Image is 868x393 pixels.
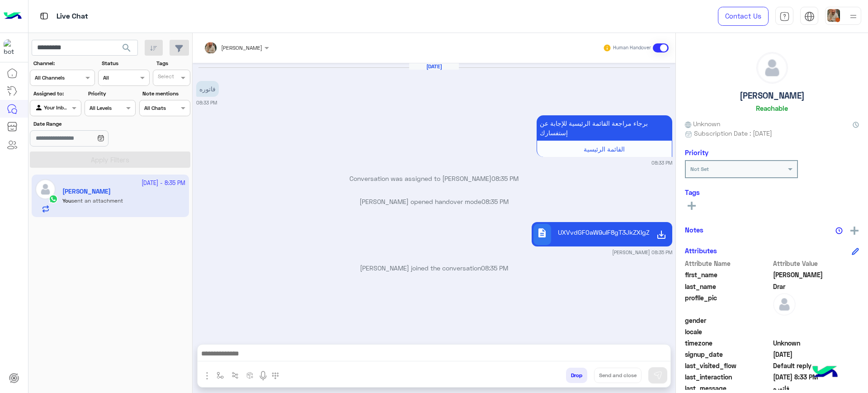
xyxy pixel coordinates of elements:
[850,227,859,235] img: add
[491,175,519,182] span: 08:35 PM
[409,63,459,70] h6: [DATE]
[272,372,279,379] img: make a call
[481,198,509,205] span: 08:35 PM
[779,11,790,22] img: tab
[142,90,189,98] label: Note mentions
[243,368,258,383] button: create order
[690,166,709,172] b: Not Set
[558,227,646,237] p: UXVvdGF0aW9uIF8gT3JkZXIgZW4gKDUxKS5wZGY=.pdf
[685,148,708,156] h6: Priority
[685,188,859,196] h6: Tags
[775,7,793,26] a: tab
[121,43,132,53] span: search
[231,372,239,379] img: Trigger scenario
[827,9,840,22] img: userImage
[685,350,771,359] span: signup_date
[33,90,80,98] label: Assigned to:
[773,270,859,279] span: Ahmed
[685,372,771,382] span: last_interaction
[566,368,587,383] button: Drop
[773,282,859,291] span: Drar
[773,316,859,325] span: null
[685,246,717,255] h6: Attributes
[33,120,135,128] label: Date Range
[156,72,174,83] div: Select
[213,368,228,383] button: select flow
[685,327,771,336] span: locale
[613,44,651,52] small: Human Handover
[537,227,547,238] span: description
[685,119,720,128] span: Unknown
[685,316,771,325] span: gender
[773,327,859,336] span: null
[740,90,805,101] h5: [PERSON_NAME]
[196,81,219,97] p: 3/10/2025, 8:33 PM
[196,174,672,183] p: Conversation was assigned to [PERSON_NAME]
[196,263,672,273] p: [PERSON_NAME] joined the conversation
[685,361,771,370] span: last_visited_flow
[221,44,262,51] span: [PERSON_NAME]
[481,264,508,272] span: 08:35 PM
[804,11,815,22] img: tab
[773,384,859,393] span: فاتوره
[773,293,796,316] img: defaultAdmin.png
[773,259,859,268] span: Attribute Value
[685,226,703,234] h6: Notes
[773,338,859,348] span: Unknown
[685,338,771,348] span: timezone
[653,371,662,380] img: send message
[532,222,672,246] a: descriptionUXVvdGF0aW9uIF8gT3JkZXIgZW4gKDUxKS5wZGY=.pdf
[88,90,135,98] label: Priority
[685,270,771,279] span: first_name
[835,227,843,234] img: notes
[228,368,243,383] button: Trigger scenario
[612,249,672,256] small: [PERSON_NAME] 08:35 PM
[773,361,859,370] span: Default reply
[102,59,148,67] label: Status
[594,368,642,383] button: Send and close
[57,10,88,23] p: Live Chat
[848,11,859,22] img: profile
[718,7,769,26] a: Contact Us
[554,224,649,245] div: UXVvdGF0aW9uIF8gT3JkZXIgZW4gKDUxKS5wZGY=.pdf
[685,293,771,314] span: profile_pic
[694,128,772,138] span: Subscription Date : [DATE]
[246,372,254,379] img: create order
[202,370,212,381] img: send attachment
[156,59,189,67] label: Tags
[30,152,190,168] button: Apply Filters
[4,39,20,56] img: 1403182699927242
[685,259,771,268] span: Attribute Name
[685,282,771,291] span: last_name
[258,370,269,381] img: send voice note
[685,384,771,393] span: last_message
[773,350,859,359] span: 2025-10-03T17:33:33.845Z
[217,372,224,379] img: select flow
[651,159,672,166] small: 08:33 PM
[584,145,625,153] span: القائمة الرئيسية
[4,7,22,26] img: Logo
[116,40,138,59] button: search
[757,52,788,83] img: defaultAdmin.png
[38,10,50,22] img: tab
[537,115,672,141] p: 3/10/2025, 8:33 PM
[773,372,859,382] span: 2025-10-03T17:33:33.839Z
[196,99,217,106] small: 08:33 PM
[33,59,94,67] label: Channel:
[196,197,672,206] p: [PERSON_NAME] opened handover mode
[756,104,788,112] h6: Reachable
[809,357,841,388] img: hulul-logo.png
